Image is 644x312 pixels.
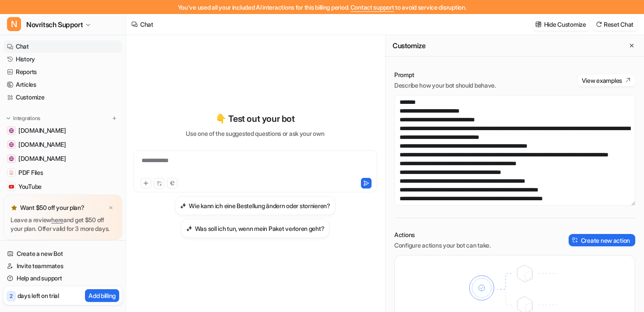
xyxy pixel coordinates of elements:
[195,224,325,233] h3: Was soll ich tun, wenn mein Paket verloren geht?
[26,18,83,31] span: Novritsch Support
[20,203,85,212] p: Want $50 off your plan?
[10,292,13,300] p: 2
[4,272,122,284] a: Help and support
[18,126,66,135] span: [DOMAIN_NAME]
[593,18,637,31] button: Reset Chat
[4,138,122,151] a: us.novritsch.com[DOMAIN_NAME]
[393,41,425,50] h2: Customize
[108,205,113,211] img: x
[9,142,14,147] img: us.novritsch.com
[189,201,330,210] h3: Wie kann ich eine Bestellung ändern oder stornieren?
[18,154,66,163] span: [DOMAIN_NAME]
[4,91,122,103] a: Customize
[18,291,59,300] p: days left on trial
[9,184,14,189] img: YouTube
[18,182,42,191] span: YouTube
[4,260,122,272] a: Invite teammates
[4,40,122,53] a: Chat
[180,202,186,209] img: Wie kann ich eine Bestellung ändern oder stornieren?
[394,241,491,250] p: Configure actions your bot can take.
[4,53,122,65] a: History
[186,225,192,232] img: Was soll ich tun, wenn mein Paket verloren geht?
[51,216,64,223] a: here
[533,18,590,31] button: Hide Customize
[350,4,394,11] span: Contact support
[569,234,635,246] button: Create new action
[140,20,153,29] div: Chat
[216,112,294,125] p: 👇 Test out your bot
[535,21,541,28] img: customize
[11,204,18,211] img: star
[394,81,496,90] p: Describe how your bot should behave.
[4,248,122,260] a: Create a new Bot
[577,74,635,86] button: View examples
[626,40,637,51] button: Close flyout
[4,124,122,137] a: eu.novritsch.com[DOMAIN_NAME]
[181,219,330,238] button: Was soll ich tun, wenn mein Paket verloren geht?Was soll ich tun, wenn mein Paket verloren geht?
[9,170,14,175] img: PDF Files
[4,114,43,123] button: Integrations
[4,66,122,78] a: Reports
[186,129,324,138] p: Use one of the suggested questions or ask your own
[394,71,496,79] p: Prompt
[11,216,115,233] p: Leave a review and get $50 off your plan. Offer valid for 3 more days.
[4,167,122,179] a: PDF FilesPDF Files
[7,17,21,31] span: N
[596,21,602,28] img: reset
[544,20,586,29] p: Hide Customize
[85,289,119,302] button: Add billing
[4,181,122,193] a: YouTubeYouTube
[5,115,11,121] img: expand menu
[18,140,66,149] span: [DOMAIN_NAME]
[18,168,43,177] span: PDF Files
[394,230,491,239] p: Actions
[4,78,122,91] a: Articles
[9,128,14,133] img: eu.novritsch.com
[9,156,14,161] img: support.novritsch.com
[111,115,117,121] img: menu_add.svg
[88,291,116,300] p: Add billing
[175,196,335,215] button: Wie kann ich eine Bestellung ändern oder stornieren?Wie kann ich eine Bestellung ändern oder stor...
[13,115,40,122] p: Integrations
[4,152,122,165] a: support.novritsch.com[DOMAIN_NAME]
[572,237,578,243] img: create-action-icon.svg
